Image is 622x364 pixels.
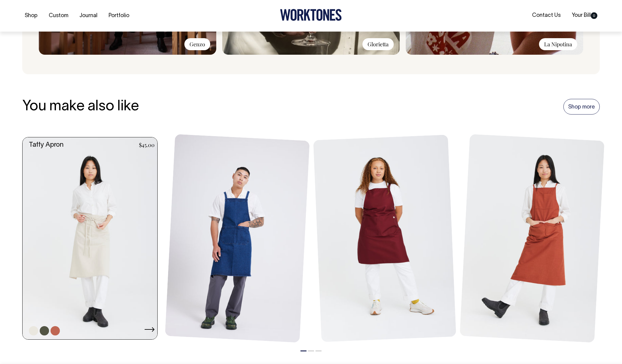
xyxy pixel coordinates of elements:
[362,38,394,50] div: Glorietta
[316,350,322,351] button: 3 of 3
[460,134,605,343] img: rust
[569,11,600,20] a: Your Bill0
[106,11,132,21] a: Portfolio
[165,134,310,343] img: denim
[46,11,71,21] a: Custom
[591,12,597,19] span: 0
[184,38,210,50] div: Genzo
[530,11,563,20] a: Contact Us
[22,11,40,21] a: Shop
[313,135,456,342] img: burgundy
[563,99,600,115] a: Shop more
[308,350,314,351] button: 2 of 3
[300,350,306,351] button: 1 of 3
[539,38,577,50] div: La Nipotina
[77,11,100,21] a: Journal
[22,99,139,115] h3: You make also like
